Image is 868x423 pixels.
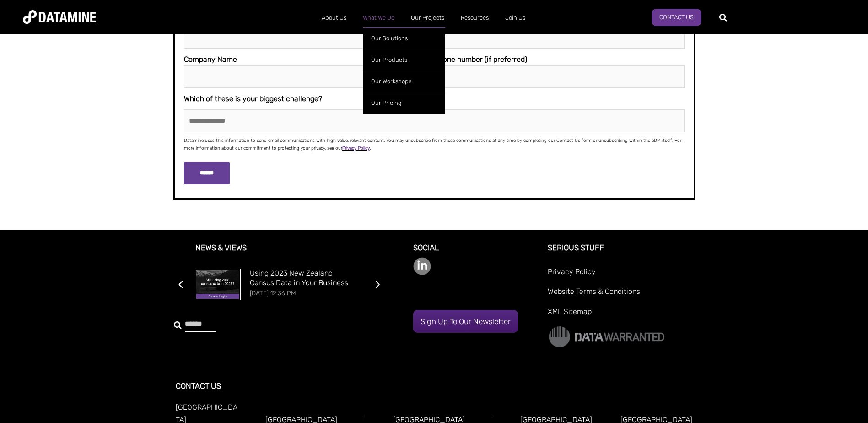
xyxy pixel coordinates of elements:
[342,146,370,151] a: Privacy Policy
[313,6,355,30] a: About Us
[548,285,692,305] a: Website Terms & Conditions
[250,289,296,297] span: [DATE] 12:36 PM
[176,244,383,266] h3: News & Views
[178,275,183,294] span: Previous
[355,6,403,30] a: What We Do
[497,6,534,30] a: Join Us
[413,257,431,275] img: linkedin-color
[548,244,692,266] h3: Serious Stuff
[548,266,692,285] a: Privacy Policy
[413,310,518,333] a: Sign up to our newsletter
[176,381,221,390] a: CONTACT US
[363,49,445,70] a: Our Products
[413,244,537,258] h3: Social
[23,10,96,24] img: Datamine
[403,6,453,30] a: Our Projects
[652,9,701,26] a: Contact Us
[453,6,497,30] a: Resources
[195,269,240,300] img: Using 2023 New Zealand Census Data in Your Business
[250,269,348,287] a: Using 2023 New Zealand Census Data in Your Business
[375,275,380,294] span: Next
[548,305,692,325] a: XML Sitemap
[184,55,237,64] span: Company Name
[434,55,527,64] span: Phone number (if preferred)
[363,27,445,49] a: Our Solutions
[184,94,322,103] span: Which of these is your biggest challenge?
[363,70,445,92] a: Our Workshops
[548,325,665,348] img: Data Warranted Logo
[363,92,445,114] a: Our Pricing
[184,137,685,152] p: Datamine uses this information to send email communications with high value, relevant content. Yo...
